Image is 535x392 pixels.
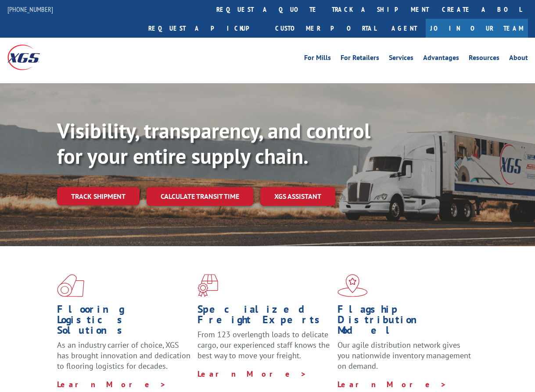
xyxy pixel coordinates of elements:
h1: Flooring Logistics Solutions [57,304,191,340]
span: Our agile distribution network gives you nationwide inventory management on demand. [338,340,471,371]
a: Customer Portal [269,19,383,38]
a: For Mills [304,54,331,64]
span: As an industry carrier of choice, XGS has brought innovation and dedication to flooring logistics... [57,340,190,371]
h1: Specialized Freight Experts [197,304,331,329]
a: Services [389,54,413,64]
a: Learn More > [338,379,447,389]
a: About [509,54,528,64]
a: XGS ASSISTANT [260,187,335,206]
a: Advantages [423,54,459,64]
a: [PHONE_NUMBER] [7,5,53,14]
a: Join Our Team [426,19,528,38]
a: Track shipment [57,187,140,205]
img: xgs-icon-total-supply-chain-intelligence-red [57,274,84,297]
a: Request a pickup [142,19,269,38]
img: xgs-icon-flagship-distribution-model-red [338,274,368,297]
a: Learn More > [57,379,166,389]
b: Visibility, transparency, and control for your entire supply chain. [57,117,370,170]
p: From 123 overlength loads to delicate cargo, our experienced staff knows the best way to move you... [197,329,331,368]
a: Agent [383,19,426,38]
a: For Retailers [341,54,379,64]
a: Calculate transit time [147,187,253,206]
a: Resources [469,54,499,64]
img: xgs-icon-focused-on-flooring-red [197,274,218,297]
h1: Flagship Distribution Model [338,304,471,340]
a: Learn More > [197,369,307,379]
